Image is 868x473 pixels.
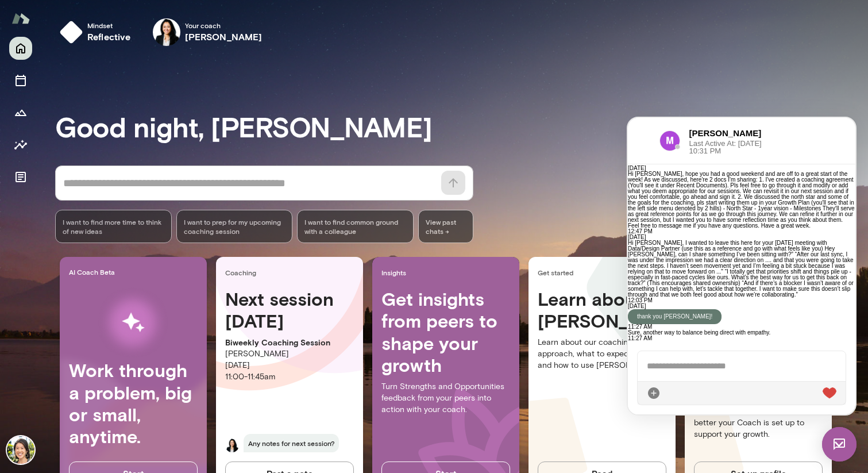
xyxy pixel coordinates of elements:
[55,14,140,51] button: Mindsetreflective
[381,288,510,376] h4: Get insights from peers to shape your growth
[694,406,823,440] p: The more info you provide, the better your Coach is set up to support your growth.
[69,267,202,276] span: AI Coach Beta
[225,360,354,371] p: [DATE]
[225,348,354,360] p: [PERSON_NAME]
[7,436,34,464] img: Amanda Lin
[69,359,198,448] h4: Work through a problem, big or small, anytime.
[55,210,172,243] div: I want to find more time to think of new ideas
[55,110,868,143] h3: Good night, [PERSON_NAME]
[184,217,286,236] span: I want to prep for my upcoming coaching session
[32,13,52,33] img: data:image/png;base64,iVBORw0KGgoAAAANSUhEUgAAAMgAAADICAYAAACtWK6eAAAMmElEQVR4Aeyd23YcRxWGayRbBx9...
[61,9,152,22] h6: [PERSON_NAME]
[153,18,180,46] img: Monica Aggarwal
[381,381,510,416] p: Turn Strengths and Opportunities feedback from your peers into action with your coach.
[225,288,354,332] h4: Next session [DATE]
[244,434,339,452] span: Any notes for next session?
[87,21,131,30] span: Mindset
[185,21,263,30] span: Your coach
[176,210,293,243] div: I want to prep for my upcoming coaching session
[297,210,414,243] div: I want to find common ground with a colleague
[418,210,473,243] span: View past chats ->
[225,439,239,452] img: Monica
[61,22,152,37] span: Last Active At: [DATE] 10:31 PM
[225,268,358,277] span: Coaching
[145,14,271,51] div: Monica AggarwalYour coach[PERSON_NAME]
[225,337,354,348] p: Biweekly Coaching Session
[538,288,666,332] h4: Learn about [PERSON_NAME]
[9,133,32,156] button: Insights
[19,268,33,282] div: Attach
[87,30,131,44] h6: reflective
[60,21,83,44] img: mindset
[9,37,32,60] button: Home
[11,7,30,29] img: Mento
[63,217,164,236] span: I want to find more time to think of new ideas
[9,101,32,124] button: Growth Plan
[195,268,209,282] div: Live Reaction
[9,69,32,92] button: Sessions
[195,270,209,281] img: heart
[9,166,32,189] button: Documents
[82,286,184,359] img: AI Workflows
[185,30,263,44] h6: [PERSON_NAME]
[225,371,354,383] p: 11:00 - 11:45am
[381,268,515,277] span: Insights
[538,337,666,371] p: Learn about our coaching approach, what to expect next, and how to use [PERSON_NAME].
[9,196,84,202] p: thank you [PERSON_NAME]!
[538,268,671,277] span: Get started
[304,217,406,236] span: I want to find common ground with a colleague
